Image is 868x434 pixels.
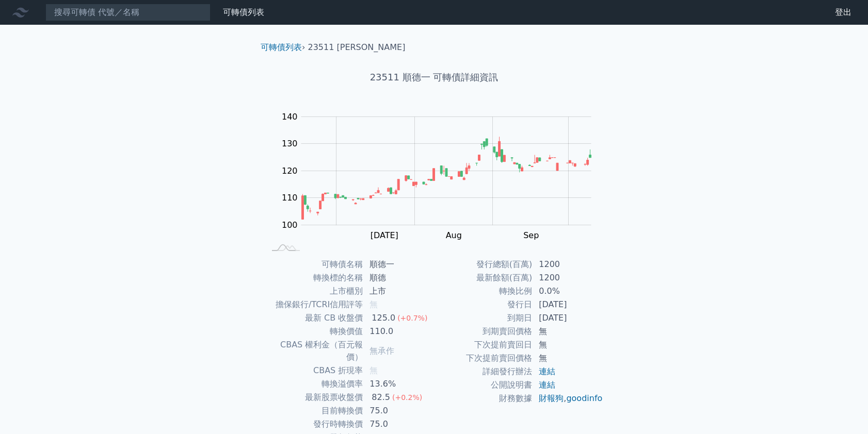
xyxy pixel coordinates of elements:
td: 順德 [363,271,434,285]
input: 搜尋可轉債 代號／名稱 [45,4,211,21]
td: [DATE] [533,311,603,325]
td: 無 [533,325,603,338]
td: 到期日 [434,311,533,325]
tspan: 100 [282,220,298,230]
td: , [533,392,603,405]
td: [DATE] [533,298,603,311]
g: Chart [276,112,606,240]
td: 轉換標的名稱 [265,271,363,285]
tspan: 140 [282,112,298,122]
a: 可轉債列表 [223,7,264,17]
li: 23511 [PERSON_NAME] [308,41,406,54]
td: 0.0% [533,285,603,298]
tspan: 120 [282,166,298,176]
a: goodinfo [566,393,602,403]
span: 無 [369,299,378,309]
td: 可轉債名稱 [265,258,363,271]
td: 發行時轉換價 [265,418,363,431]
td: CBAS 權利金（百元報價） [265,338,363,364]
td: CBAS 折現率 [265,364,363,377]
a: 可轉債列表 [261,42,302,52]
td: 最新股票收盤價 [265,391,363,404]
td: 1200 [533,271,603,285]
tspan: Sep [523,230,539,240]
td: 財務數據 [434,392,533,405]
td: 發行總額(百萬) [434,258,533,271]
a: 登出 [827,4,860,21]
td: 無 [533,338,603,352]
g: Series [301,137,591,219]
td: 發行日 [434,298,533,311]
td: 13.6% [363,377,434,391]
td: 下次提前賣回日 [434,338,533,352]
tspan: [DATE] [371,230,398,240]
tspan: 130 [282,139,298,148]
td: 1200 [533,258,603,271]
div: 82.5 [369,391,392,404]
a: 連結 [539,366,555,376]
span: (+0.2%) [392,393,422,402]
td: 最新 CB 收盤價 [265,311,363,325]
td: 轉換溢價率 [265,377,363,391]
td: 上市櫃別 [265,285,363,298]
h1: 23511 順德一 可轉債詳細資訊 [252,70,616,85]
a: 財報狗 [539,393,564,403]
span: 無 [369,365,378,375]
td: 轉換價值 [265,325,363,338]
td: 擔保銀行/TCRI信用評等 [265,298,363,311]
iframe: Chat Widget [816,385,868,434]
tspan: 110 [282,193,298,203]
div: 125.0 [369,312,397,324]
td: 110.0 [363,325,434,338]
td: 轉換比例 [434,285,533,298]
td: 到期賣回價格 [434,325,533,338]
td: 順德一 [363,258,434,271]
td: 最新餘額(百萬) [434,271,533,285]
td: 下次提前賣回價格 [434,352,533,365]
li: › [261,41,305,54]
tspan: Aug [446,230,462,240]
td: 上市 [363,285,434,298]
span: 無承作 [369,346,394,356]
td: 詳細發行辦法 [434,365,533,378]
a: 連結 [539,380,555,390]
td: 75.0 [363,418,434,431]
span: (+0.7%) [397,314,427,322]
td: 目前轉換價 [265,404,363,418]
td: 公開說明書 [434,378,533,392]
td: 75.0 [363,404,434,418]
td: 無 [533,352,603,365]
